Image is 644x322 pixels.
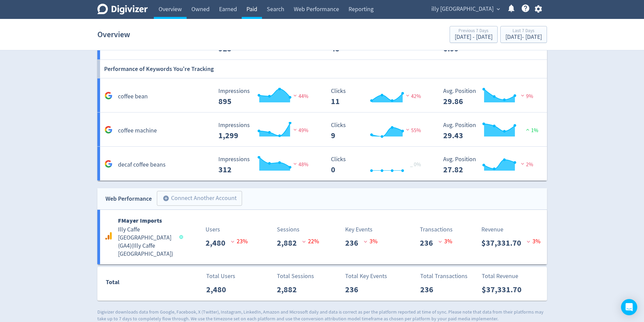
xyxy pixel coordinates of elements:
a: decaf coffee beans Impressions 312 Impressions 312 48% Clicks 0 Clicks 0 _ 0% Avg. Position 27.82... [97,147,547,181]
svg: Google Analytics [104,92,113,100]
a: coffee bean Impressions 895 Impressions 895 44% Clicks 11 Clicks 11 42% Avg. Position 29.86 Avg. ... [97,78,547,113]
p: Sessions [277,225,319,234]
p: 2,882 [277,237,302,249]
p: Total Key Events [345,272,387,281]
p: 236 [420,237,438,249]
p: 236 [345,283,364,296]
p: Total Sessions [277,272,314,281]
p: 22 % [302,237,319,246]
span: 42% [404,93,421,100]
p: 2,882 [277,283,302,296]
span: 48% [292,161,308,168]
button: Connect Another Account [157,191,242,206]
button: Previous 7 Days[DATE] - [DATE] [450,26,498,43]
span: 2% [519,161,533,168]
span: add_circle [163,195,169,202]
img: negative-performance.svg [404,127,411,132]
span: expand_more [495,6,501,12]
p: 3 % [527,237,541,246]
p: Users [206,225,248,234]
div: Last 7 Days [505,28,542,34]
div: [DATE] - [DATE] [455,34,493,40]
p: Revenue [481,225,541,234]
p: 236 [345,237,364,249]
span: 44% [292,93,308,100]
p: Total Users [206,272,235,281]
a: FMayer ImportsIlly Caffe [GEOGRAPHIC_DATA] (GA4)(Illy Caffe [GEOGRAPHIC_DATA])Users2,480 23%Sessi... [97,210,547,264]
img: negative-performance.svg [292,127,299,132]
div: Web Performance [105,194,152,204]
svg: Impressions 895 [215,88,316,106]
svg: Google Analytics [104,126,113,134]
svg: Clicks 9 [328,122,429,140]
span: illy [GEOGRAPHIC_DATA] [431,4,494,15]
h5: Illy Caffe [GEOGRAPHIC_DATA] (GA4) ( Illy Caffe [GEOGRAPHIC_DATA] ) [118,226,173,258]
img: negative-performance.svg [519,93,526,98]
p: $37,331.70 [481,237,527,249]
p: Total Revenue [482,272,527,281]
h1: Overview [97,24,130,45]
p: 3 % [364,237,378,246]
span: 1% [524,127,538,134]
span: Data last synced: 3 Sep 2025, 11:02pm (AEST) [179,235,185,239]
svg: Clicks 0 [328,156,429,174]
h6: Performance of Keywords You're Tracking [104,60,214,78]
button: Last 7 Days[DATE]- [DATE] [500,26,547,43]
img: negative-performance.svg [292,161,299,166]
svg: Google Analytics [104,160,113,168]
svg: Clicks 11 [328,88,429,106]
h5: coffee bean [118,93,148,101]
p: 2,480 [206,283,232,296]
svg: Avg. Position 27.82 [440,156,541,174]
svg: Impressions 1,299 [215,122,316,140]
b: FMayer Imports [118,217,162,225]
img: negative-performance.svg [519,161,526,166]
svg: Avg. Position 29.43 [440,122,541,140]
p: Key Events [345,225,378,234]
span: 55% [404,127,421,134]
p: $37,331.70 [482,283,527,296]
svg: Impressions 312 [215,156,316,174]
span: 9% [519,93,533,100]
svg: Google Analytics [104,232,113,240]
a: Connect Another Account [152,192,242,206]
a: coffee machine Impressions 1,299 Impressions 1,299 49% Clicks 9 Clicks 9 55% Avg. Position 29.43 ... [97,113,547,147]
p: Digivizer downloads data from Google, Facebook, X (Twitter), Instagram, LinkedIn, Amazon and Micr... [97,309,547,322]
div: Previous 7 Days [455,28,493,34]
p: Total Transactions [420,272,468,281]
h5: coffee machine [118,127,157,135]
p: 236 [420,283,439,296]
div: Total [106,277,172,290]
div: Open Intercom Messenger [621,299,637,315]
img: negative-performance.svg [404,93,411,98]
p: Transactions [420,225,453,234]
span: _ 0% [410,161,421,168]
h5: decaf coffee beans [118,161,166,169]
div: [DATE] - [DATE] [505,34,542,40]
span: 49% [292,127,308,134]
img: negative-performance.svg [292,93,299,98]
p: 2,480 [206,237,231,249]
img: positive-performance.svg [524,127,531,132]
p: 23 % [231,237,248,246]
svg: Avg. Position 29.86 [440,88,541,106]
button: illy [GEOGRAPHIC_DATA] [429,4,502,15]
